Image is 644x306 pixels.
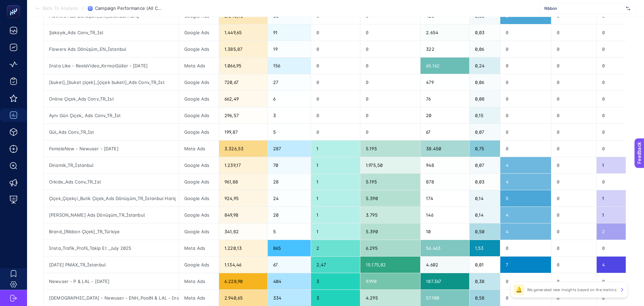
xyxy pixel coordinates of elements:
div: 3 [268,107,311,124]
div: 19 [268,41,311,57]
div: FemaleNew - Newuser - [DATE] [44,140,178,157]
div: 70 [268,157,311,173]
span: Feedback [4,2,26,7]
div: Google Ads [179,107,219,124]
span: Campaign Performance (All Channel) [95,6,163,11]
div: 0 [311,41,360,57]
div: 0 [551,107,596,124]
div: 0 [311,107,360,124]
div: 0 [360,91,420,107]
div: 0 [360,74,420,90]
div: 4.295 [360,290,420,306]
div: 720,67 [219,74,267,90]
div: Google Ads [179,91,219,107]
div: Orkide_Ads Conv_TR_Ist [44,174,178,190]
div: Flowers Ads Dönüşüm_EN_İstanbul [44,41,178,57]
div: 5 [268,124,311,140]
div: 0 [551,273,596,289]
div: [DATE] PMAX_TR_İstanbul [44,257,178,273]
div: 5.195 [360,140,420,157]
div: Google Ads [179,24,219,41]
div: 0 [311,124,360,140]
div: 0,14 [470,190,500,206]
div: 1 [311,207,360,223]
div: 4 [500,174,551,190]
div: Google Ads [179,41,219,57]
div: 1.134,46 [219,257,267,273]
div: 0 [500,107,551,124]
div: 9.990 [360,273,420,289]
div: 0 [551,140,596,157]
div: 865 [268,240,311,256]
div: 7 [500,257,551,273]
div: Çiçek_Çiçekçi_Butik Çiçek_Ads Dönüşüm_TR_İstanbul Hariç [44,190,178,206]
div: 0,24 [470,58,500,74]
div: 67 [268,257,311,273]
div: 0 [500,91,551,107]
div: Meta Ads [179,240,219,256]
div: 🔔 [514,284,524,295]
div: 0 [551,124,596,140]
div: 20 [421,107,469,124]
div: 2 [311,240,360,256]
div: 0,07 [470,124,500,140]
div: 961,88 [219,174,267,190]
div: 0 [551,74,596,90]
div: 0 [311,74,360,90]
div: [DEMOGRAPHIC_DATA] - Newuser - ENH_PoolN & LAL - InstaVideoŞakayık - [DATE] [44,290,178,306]
div: 20 [268,207,311,223]
div: 0 [551,41,596,57]
div: 146 [421,207,469,223]
div: Google Ads [179,124,219,140]
div: 0 [500,240,551,256]
div: 1 [311,157,360,173]
div: 5 [268,223,311,240]
div: Google Ads [179,157,219,173]
div: Aynı Gün Çiçek_ Ads Conv_TR_İst [44,107,178,124]
div: 1.385,87 [219,41,267,57]
div: 0 [360,41,420,57]
div: 0,07 [470,157,500,173]
div: 0 [311,91,360,107]
div: 0 [311,24,360,41]
div: 6.228,90 [219,273,267,289]
div: 0 [500,124,551,140]
div: 0,15 [470,107,500,124]
div: 0,06 [470,41,500,57]
div: 0 [551,207,596,223]
div: 5.390 [360,190,420,206]
div: Google Ads [179,190,219,206]
div: 0 [360,124,420,140]
div: 0 [551,257,596,273]
div: 2.654 [421,24,469,41]
div: 6 [268,91,311,107]
div: [PERSON_NAME] Ads Dönüşüm_TR_İstanbul [44,207,178,223]
div: 5.195 [360,174,420,190]
span: / [82,5,84,11]
div: 156 [268,58,311,74]
div: 404 [268,273,311,289]
div: 1.975,50 [360,157,420,173]
div: 341,82 [219,223,267,240]
div: 0 [500,273,551,289]
div: 0 [551,157,596,173]
div: Şakayık_Ads Conv_TR_Ist [44,24,178,41]
div: 0 [551,24,596,41]
div: 0 [551,174,596,190]
div: 4 [500,207,551,223]
div: Dinamik_TR_İstanbul [44,157,178,173]
div: 0,08 [470,91,500,107]
div: 0 [500,290,551,306]
div: 0 [500,24,551,41]
div: Meta Ads [179,273,219,289]
div: 4 [500,157,551,173]
div: 5.390 [360,223,420,240]
div: 57.100 [421,290,469,306]
div: 0,14 [470,207,500,223]
div: 174 [421,190,469,206]
div: Insta_Trafik_Profil_Takip Et _July 2025 [44,240,178,256]
div: Google Ads [179,207,219,223]
div: 479 [421,74,469,90]
div: 3 [311,290,360,306]
div: 0 [551,58,596,74]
